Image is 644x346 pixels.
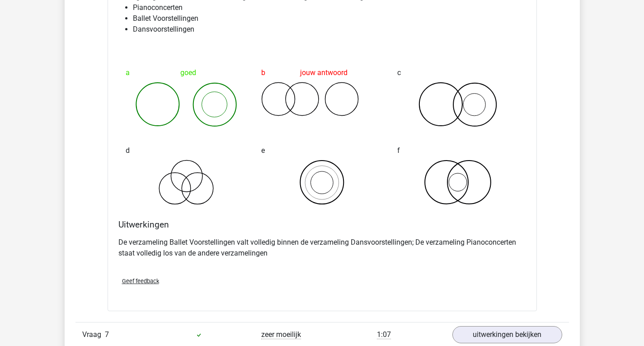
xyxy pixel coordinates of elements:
[105,330,109,339] span: 7
[261,64,383,82] div: jouw antwoord
[133,24,530,35] li: Dansvoorstellingen
[126,64,247,82] div: goed
[118,237,526,259] p: De verzameling Ballet Voorstellingen valt volledig binnen de verzameling Dansvoorstellingen; De v...
[397,142,400,160] span: f
[133,13,530,24] li: Ballet Voorstellingen
[397,64,401,82] span: c
[261,64,265,82] span: b
[452,326,562,343] a: uitwerkingen bekijken
[118,219,526,230] h4: Uitwerkingen
[261,142,265,160] span: e
[122,278,159,284] span: Geef feedback
[126,64,130,82] span: a
[82,329,105,340] span: Vraag
[377,330,391,339] span: 1:07
[133,2,530,13] li: Pianoconcerten
[126,142,130,160] span: d
[261,330,301,339] span: zeer moeilijk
